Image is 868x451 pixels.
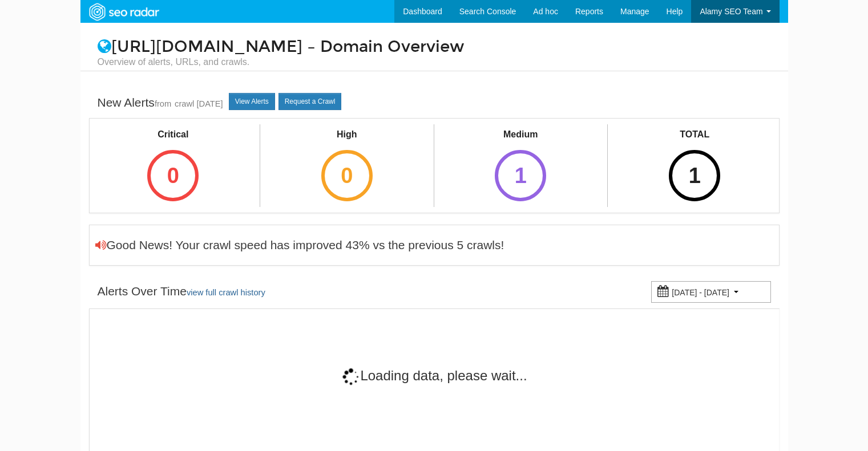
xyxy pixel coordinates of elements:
a: view full crawl history [187,288,265,297]
a: Request a Crawl [278,93,342,110]
span: Manage [620,7,649,16]
img: 11-4dc14fe5df68d2ae899e237faf9264d6df02605dd655368cb856cd6ce75c7573.gif [342,368,360,386]
h1: [URL][DOMAIN_NAME] – Domain Overview [89,38,780,68]
div: Good News! Your crawl speed has improved 43% vs the previous 5 crawls! [95,237,504,254]
a: crawl [DATE] [175,99,223,108]
div: 0 [321,150,373,201]
span: Search Console [459,7,516,16]
div: 1 [669,150,720,201]
span: Loading data, please wait... [342,368,527,383]
div: High [311,128,383,141]
span: Help [667,7,683,16]
small: from [155,99,171,108]
img: SEORadar [84,2,163,22]
small: [DATE] - [DATE] [672,288,729,297]
div: Medium [485,128,556,141]
small: Overview of alerts, URLs, and crawls. [98,56,771,68]
div: New Alerts [98,94,223,112]
div: TOTAL [659,128,730,141]
div: 0 [147,150,199,201]
div: Critical [137,128,209,141]
span: Reports [575,7,603,16]
span: Alamy SEO Team [700,7,762,16]
span: Ad hoc [533,7,558,16]
div: 1 [495,150,546,201]
a: View Alerts [229,93,275,110]
div: Alerts Over Time [98,283,265,301]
